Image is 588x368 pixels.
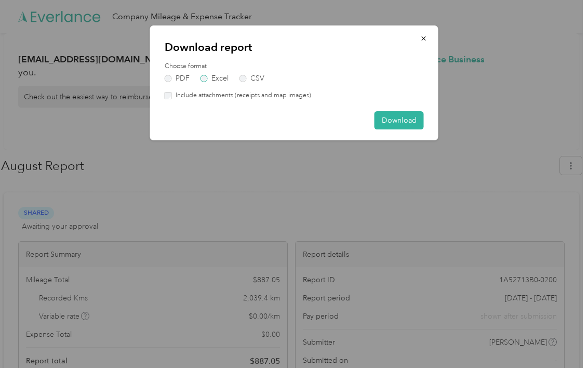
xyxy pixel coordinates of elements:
[165,62,424,71] label: Choose format
[375,111,424,129] button: Download
[165,75,190,82] label: PDF
[172,91,311,100] label: Include attachments (receipts and map images)
[165,40,424,55] p: Download report
[201,75,229,82] label: Excel
[239,75,264,82] label: CSV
